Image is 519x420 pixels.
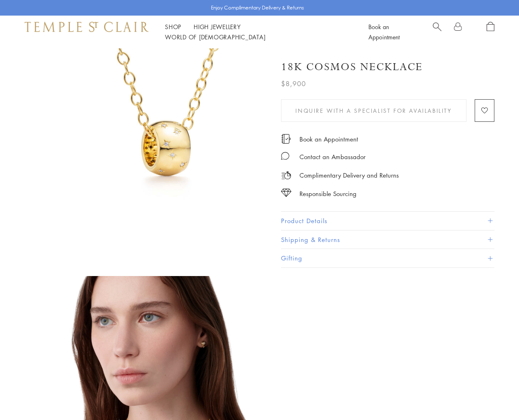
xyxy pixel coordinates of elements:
a: High JewelleryHigh Jewellery [194,23,241,31]
span: Inquire With A Specialist for Availability [295,106,452,115]
a: Open Shopping Bag [487,22,494,42]
img: Temple St. Clair [25,22,149,32]
img: icon_sourcing.svg [281,189,291,197]
button: Inquire With A Specialist for Availability [281,99,466,122]
span: $8,900 [281,78,306,89]
img: icon_delivery.svg [281,170,291,180]
a: Search [433,22,441,42]
a: World of [DEMOGRAPHIC_DATA]World of [DEMOGRAPHIC_DATA] [165,33,265,41]
div: Contact an Ambassador [300,152,366,162]
button: Gifting [281,249,494,267]
div: Responsible Sourcing [300,189,357,199]
nav: Main navigation [165,22,350,42]
p: Enjoy Complimentary Delivery & Returns [211,4,304,12]
img: icon_appointment.svg [281,134,291,144]
h1: 18K Cosmos Necklace [281,60,423,74]
a: Book an Appointment [368,23,400,41]
a: Book an Appointment [300,135,358,144]
button: Shipping & Returns [281,231,494,249]
img: MessageIcon-01_2.svg [281,152,289,160]
img: 18K Cosmos Necklace [53,48,269,264]
a: ShopShop [165,23,181,31]
button: Product Details [281,212,494,230]
p: Complimentary Delivery and Returns [300,170,399,180]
